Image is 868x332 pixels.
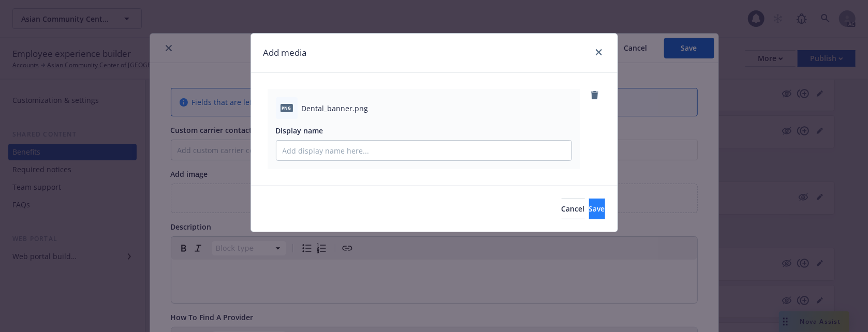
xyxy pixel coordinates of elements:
[589,199,605,219] button: Save
[562,199,585,219] button: Cancel
[276,141,571,160] input: Add display name here...
[589,89,601,101] a: remove
[281,104,293,112] span: png
[276,126,323,135] span: Display name
[589,204,605,214] span: Save
[562,204,585,214] span: Cancel
[263,46,307,59] h1: Add media
[302,103,369,114] span: Dental_banner.png
[593,46,605,58] a: close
